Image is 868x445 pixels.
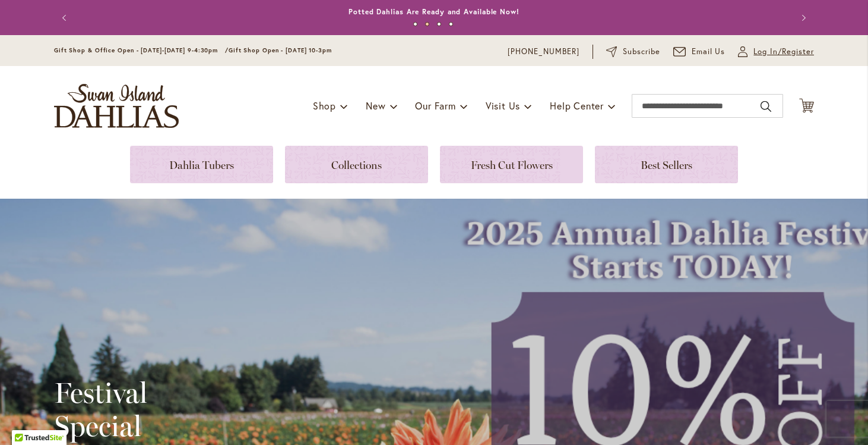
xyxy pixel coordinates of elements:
span: Email Us [692,46,726,58]
button: Previous [54,6,78,30]
button: 2 of 4 [425,22,429,26]
a: Potted Dahlias Are Ready and Available Now! [349,7,519,16]
span: Gift Shop Open - [DATE] 10-3pm [229,46,332,54]
span: New [366,99,385,112]
h2: Festival Special [54,376,362,443]
a: Log In/Register [738,46,814,58]
button: 3 of 4 [437,22,441,26]
span: Shop [313,99,336,112]
span: Subscribe [623,46,660,58]
a: Email Us [673,46,726,58]
span: Gift Shop & Office Open - [DATE]-[DATE] 9-4:30pm / [54,46,229,54]
a: store logo [54,84,179,128]
span: Our Farm [415,99,455,112]
button: 4 of 4 [449,22,453,26]
button: 1 of 4 [413,22,417,26]
button: Next [790,6,814,30]
span: Visit Us [486,99,520,112]
span: Help Center [550,99,604,112]
a: Subscribe [606,46,660,58]
span: Log In/Register [753,46,814,58]
a: [PHONE_NUMBER] [508,46,579,58]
